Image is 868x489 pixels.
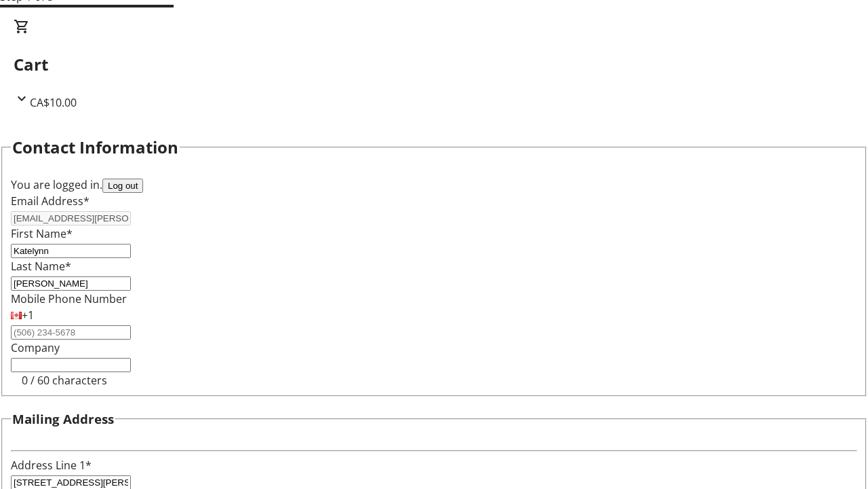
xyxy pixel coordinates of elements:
[11,194,90,209] label: Email Address*
[12,410,114,429] h3: Mailing Address
[11,226,73,241] label: First Name*
[11,325,131,340] input: (506) 234-5678
[11,259,71,274] label: Last Name*
[11,340,60,355] label: Company
[11,177,857,193] div: You are logged in.
[14,52,854,77] h2: Cart
[102,179,143,193] button: Log out
[11,291,127,306] label: Mobile Phone Number
[14,18,854,111] div: CartCA$10.00
[22,373,107,388] tr-character-limit: 0 / 60 characters
[12,135,178,160] h2: Contact Information
[30,95,77,110] span: CA$10.00
[11,458,92,473] label: Address Line 1*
